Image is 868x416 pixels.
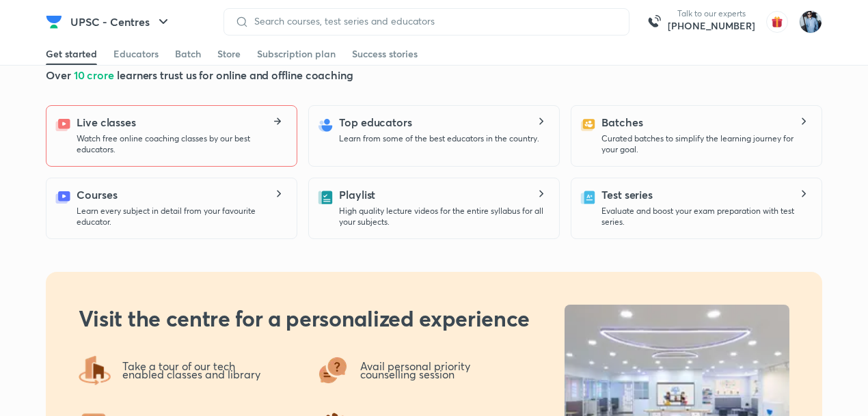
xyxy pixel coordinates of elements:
[339,186,375,203] h5: Playlist
[668,19,755,33] a: [PHONE_NUMBER]
[352,47,418,61] div: Success stories
[352,43,418,65] a: Success stories
[249,16,618,27] input: Search courses, test series and educators
[113,47,159,61] div: Educators
[601,133,811,155] p: Curated batches to simplify the learning journey for your goal.
[799,10,822,33] img: Shipu
[257,43,336,65] a: Subscription plan
[601,206,811,227] p: Evaluate and boost your exam preparation with test series.
[339,133,539,144] p: Learn from some of the best educators in the country.
[175,43,201,65] a: Batch
[117,68,353,82] span: learners trust us for online and offline coaching
[46,47,97,61] div: Get started
[77,206,286,227] p: Learn every subject in detail from your favourite educator.
[175,47,201,61] div: Batch
[339,114,412,130] h5: Top educators
[79,305,530,332] h2: Visit the centre for a personalized experience
[62,8,180,36] button: UPSC - Centres
[766,11,788,33] img: avatar
[77,114,136,130] h5: Live classes
[74,68,117,82] span: 10 crore
[77,186,117,203] h5: Courses
[79,354,111,387] img: offering4.png
[217,43,241,65] a: Store
[601,114,642,130] h5: Batches
[257,47,336,61] div: Subscription plan
[77,133,286,155] p: Watch free online coaching classes by our best educators.
[316,354,349,387] img: offering3.png
[360,362,473,379] p: Avail personal priority counselling session
[668,8,755,19] p: Talk to our experts
[640,8,668,36] img: call-us
[601,186,653,203] h5: Test series
[46,43,97,65] a: Get started
[217,47,241,61] div: Store
[46,68,74,82] span: Over
[339,206,548,227] p: High quality lecture videos for the entire syllabus for all your subjects.
[122,362,260,379] p: Take a tour of our tech enabled classes and library
[113,43,159,65] a: Educators
[46,14,62,30] img: Company Logo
